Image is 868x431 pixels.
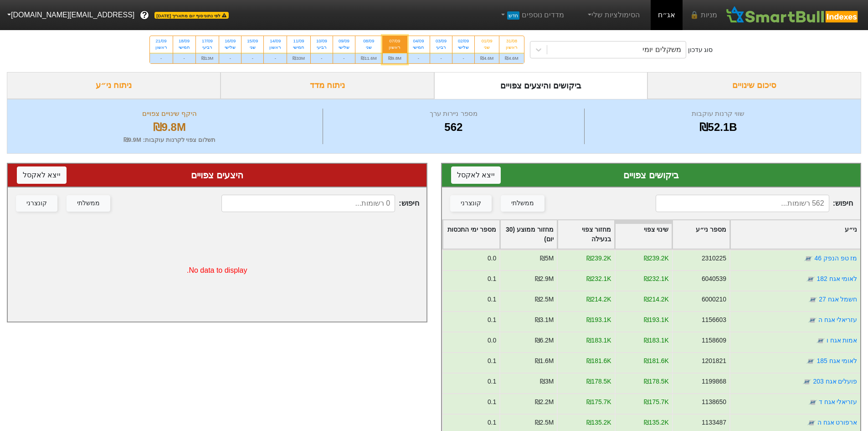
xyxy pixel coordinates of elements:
div: ₪9.8M [383,53,407,63]
div: ₪2.5M [534,418,554,427]
button: קונצרני [450,195,492,212]
div: 1199868 [701,377,726,386]
div: ₪2.9M [534,274,554,284]
div: ₪175.7K [586,397,611,407]
div: ראשון [269,44,281,51]
div: ניתוח ני״ע [7,72,221,99]
div: רביעי [436,44,447,51]
button: ממשלתי [67,195,110,212]
div: סוג עדכון [688,45,713,55]
div: ₪13M [196,53,219,63]
div: שלישי [225,44,236,51]
div: ראשון [388,44,401,51]
div: 04/09 [413,38,424,44]
div: 15/09 [247,38,258,44]
div: סיכום שינויים [647,72,861,99]
div: - [430,53,452,63]
span: חיפוש : [656,195,853,212]
div: ₪178.5K [586,377,611,386]
div: 08/09 [361,38,377,44]
div: ביקושים והיצעים צפויים [434,72,648,99]
div: 17/09 [201,38,214,44]
span: לפי נתוני סוף יום מתאריך [DATE] [154,12,228,19]
div: 0.1 [487,315,496,325]
div: - [311,53,333,63]
div: ₪232.1K [643,274,668,284]
span: ? [142,9,147,21]
img: tase link [804,254,813,263]
div: חמישי [293,44,305,51]
a: אמות אגח ו [826,337,857,344]
span: חיפוש : [221,195,419,212]
div: Toggle SortBy [730,220,860,249]
div: ₪181.6K [586,356,611,366]
div: 1133487 [701,418,726,427]
a: עזריאלי אגח ד [818,398,857,405]
div: 2310225 [701,254,726,263]
div: ₪135.2K [586,418,611,427]
div: ₪214.2K [643,295,668,304]
div: 0.1 [487,356,496,366]
div: היצעים צפויים [17,168,417,182]
div: שני [247,44,258,51]
div: ₪2.2M [534,397,554,407]
input: 0 רשומות... [221,195,395,212]
div: ₪2.5M [534,295,554,304]
div: 0.1 [487,295,496,304]
div: 16/09 [225,38,236,44]
div: ₪193.1K [586,315,611,325]
div: 31/08 [505,38,518,44]
img: tase link [807,316,817,325]
a: עזריאלי אגח ה [818,316,857,323]
div: Toggle SortBy [673,220,729,249]
img: SmartBull [724,6,861,24]
div: ₪9.8M [19,119,320,135]
div: No data to display. [8,219,426,322]
button: ייצא לאקסל [451,166,501,184]
div: 09/09 [339,38,349,44]
div: Toggle SortBy [615,220,672,249]
div: ₪239.2K [586,254,611,263]
div: 1201821 [701,356,726,366]
div: - [264,53,287,63]
div: ממשלתי [511,198,534,208]
div: ₪1.6M [534,356,554,366]
a: לאומי אגח 182 [817,275,857,282]
div: משקלים יומי [642,44,681,55]
img: tase link [806,357,815,366]
div: 6040539 [701,274,726,284]
a: חשמל אגח 27 [819,296,857,303]
input: 562 רשומות... [656,195,829,212]
div: Toggle SortBy [500,220,557,249]
div: 11/09 [293,38,305,44]
div: ₪4.6M [499,53,524,63]
button: ייצא לאקסל [17,166,67,184]
div: ₪178.5K [643,377,668,386]
a: ארפורט אגח ה [817,419,857,426]
div: ₪6.2M [534,336,554,345]
a: מז טפ הנפק 46 [814,254,857,262]
button: ממשלתי [501,195,544,212]
div: 1156603 [701,315,726,325]
a: הסימולציות שלי [582,6,643,24]
div: 10/09 [316,38,327,44]
img: tase link [808,295,817,304]
span: חדש [507,11,519,20]
div: ₪175.7K [643,397,668,407]
div: שלישי [458,44,469,51]
div: חמישי [179,44,190,51]
div: ראשון [155,44,167,51]
div: ₪183.1K [586,336,611,345]
div: 0.1 [487,397,496,407]
div: שני [480,44,493,51]
a: פועלים אגח 203 [813,378,857,385]
div: ראשון [505,44,518,51]
div: ביקושים צפויים [451,168,852,182]
div: 0.1 [487,377,496,386]
div: ₪232.1K [586,274,611,284]
img: tase link [806,275,815,284]
div: שלישי [339,44,349,51]
div: 0.0 [487,254,496,263]
div: - [241,53,263,63]
div: ₪3M [540,377,554,386]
